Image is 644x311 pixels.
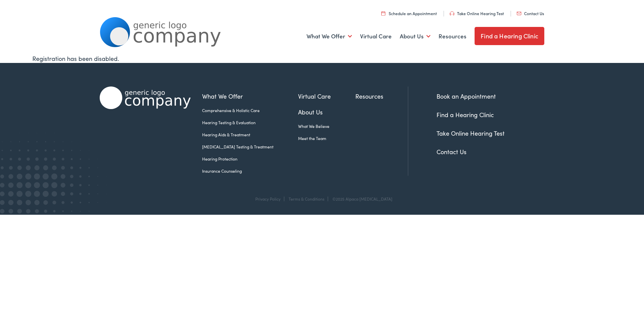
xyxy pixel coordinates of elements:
a: Comprehensive & Holistic Care [202,107,298,113]
a: Hearing Testing & Evaluation [202,119,298,126]
a: Insurance Counseling [202,168,298,174]
img: utility icon [381,11,385,15]
a: Meet the Team [298,135,355,141]
a: Privacy Policy [255,196,281,202]
a: What We Believe [298,123,355,129]
img: utility icon [517,12,521,15]
a: About Us [400,24,430,49]
img: utility icon [450,11,454,15]
a: Virtual Care [298,92,355,101]
a: Book an Appointment [437,92,496,100]
a: Terms & Conditions [289,196,324,202]
a: Take Online Hearing Test [437,129,505,137]
a: Find a Hearing Clinic [437,110,494,119]
a: What We Offer [307,24,352,49]
a: Find a Hearing Clinic [475,27,544,45]
a: [MEDICAL_DATA] Testing & Treatment [202,144,298,150]
div: ©2025 Alpaca [MEDICAL_DATA] [329,197,392,201]
a: Resources [439,24,466,49]
a: What We Offer [202,92,298,101]
a: Contact Us [437,147,466,156]
a: About Us [298,107,355,116]
a: Virtual Care [360,24,392,49]
div: Registration has been disabled. [32,54,612,63]
a: Hearing Protection [202,156,298,162]
a: Schedule an Appointment [381,10,437,16]
a: Contact Us [517,10,544,16]
a: Hearing Aids & Treatment [202,132,298,138]
a: Take Online Hearing Test [450,10,504,16]
img: Alpaca Audiology [100,87,191,109]
a: Resources [355,92,408,101]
